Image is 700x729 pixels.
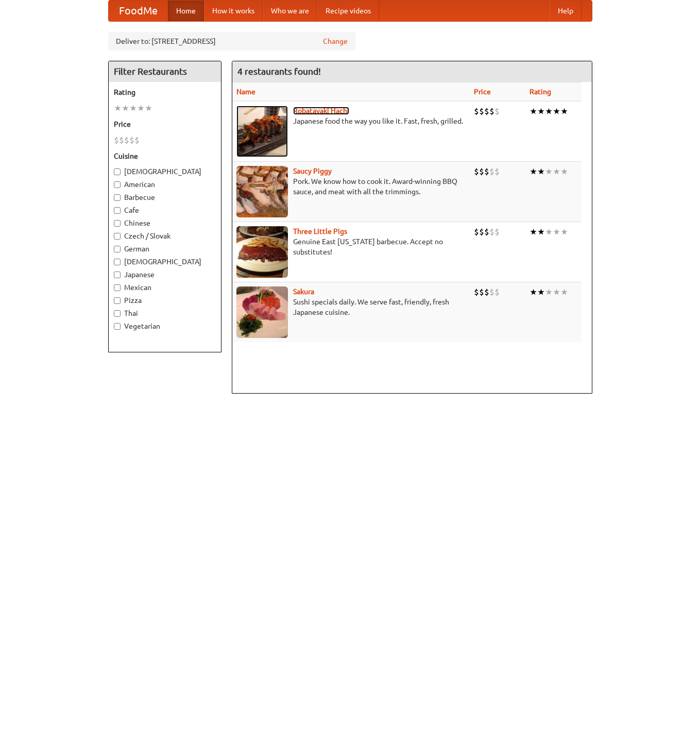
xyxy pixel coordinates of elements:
li: ★ [530,286,537,298]
li: ★ [545,106,553,117]
a: Price [474,88,491,96]
li: $ [489,286,494,298]
input: German [114,246,121,252]
label: Japanese [114,269,216,280]
li: ★ [545,286,553,298]
ng-pluralize: 4 restaurants found! [237,66,321,76]
li: $ [479,226,484,238]
li: ★ [553,166,560,177]
li: ★ [145,103,152,114]
a: Change [323,36,348,46]
li: $ [479,106,484,117]
li: $ [119,134,124,146]
li: $ [484,166,489,177]
li: $ [479,166,484,177]
label: [DEMOGRAPHIC_DATA] [114,257,216,267]
li: ★ [530,106,537,117]
h4: Filter Restaurants [109,61,221,82]
label: Vegetarian [114,321,216,331]
li: ★ [537,226,545,238]
li: ★ [560,226,568,238]
li: $ [114,134,119,146]
a: Help [550,1,582,21]
li: $ [489,226,494,238]
p: Genuine East [US_STATE] barbecue. Accept no substitutes! [236,236,466,257]
li: $ [474,226,479,238]
a: Rating [530,88,551,96]
li: $ [489,166,494,177]
input: Czech / Slovak [114,233,121,240]
li: ★ [560,286,568,298]
li: ★ [537,106,545,117]
input: American [114,181,121,188]
a: FoodMe [109,1,168,21]
input: Chinese [114,220,121,227]
li: ★ [553,226,560,238]
label: German [114,244,216,254]
p: Sushi specials daily. We serve fast, friendly, fresh Japanese cuisine. [236,297,466,317]
img: littlepigs.jpg [236,226,288,278]
img: sakura.jpg [236,286,288,338]
li: $ [494,226,500,238]
li: $ [484,106,489,117]
li: $ [129,134,134,146]
label: Mexican [114,282,216,293]
li: ★ [129,103,137,114]
a: Sakura [293,287,314,296]
label: Czech / Slovak [114,231,216,241]
input: [DEMOGRAPHIC_DATA] [114,259,121,265]
li: ★ [530,226,537,238]
li: $ [494,286,500,298]
p: Pork. We know how to cook it. Award-winning BBQ sauce, and meat with all the trimmings. [236,176,466,197]
input: Vegetarian [114,323,121,330]
li: $ [474,166,479,177]
label: Thai [114,308,216,318]
a: Saucy Piggy [293,167,332,175]
a: Recipe videos [317,1,379,21]
li: $ [479,286,484,298]
input: Thai [114,310,121,317]
label: American [114,179,216,190]
a: Three Little Pigs [293,227,347,235]
label: Pizza [114,295,216,306]
li: ★ [560,166,568,177]
li: ★ [553,106,560,117]
li: $ [124,134,129,146]
label: Barbecue [114,192,216,202]
a: Who we are [263,1,317,21]
li: $ [489,106,494,117]
li: ★ [530,166,537,177]
li: $ [474,286,479,298]
h5: Cuisine [114,151,216,161]
input: [DEMOGRAPHIC_DATA] [114,168,121,175]
input: Mexican [114,284,121,291]
li: ★ [122,103,129,114]
input: Barbecue [114,194,121,201]
li: ★ [137,103,145,114]
img: robatayaki.jpg [236,106,288,157]
li: ★ [545,226,553,238]
li: ★ [553,286,560,298]
li: ★ [537,166,545,177]
li: ★ [560,106,568,117]
input: Japanese [114,272,121,278]
li: ★ [545,166,553,177]
input: Pizza [114,297,121,304]
input: Cafe [114,207,121,214]
li: $ [494,166,500,177]
p: Japanese food the way you like it. Fast, fresh, grilled. [236,116,466,126]
label: Cafe [114,205,216,215]
li: $ [474,106,479,117]
img: saucy.jpg [236,166,288,217]
h5: Price [114,119,216,129]
li: ★ [537,286,545,298]
a: How it works [204,1,263,21]
li: $ [484,286,489,298]
label: Chinese [114,218,216,228]
li: ★ [114,103,122,114]
a: Robatayaki Hachi [293,107,349,115]
li: $ [484,226,489,238]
